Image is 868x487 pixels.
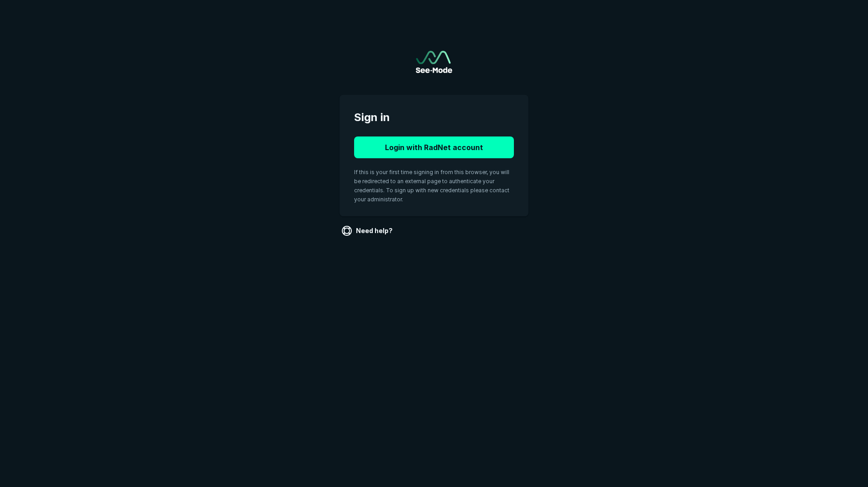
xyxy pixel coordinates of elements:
[354,169,509,203] span: If this is your first time signing in from this browser, you will be redirected to an external pa...
[354,109,514,126] span: Sign in
[340,224,396,238] a: Need help?
[416,51,452,73] img: See-Mode Logo
[416,51,452,73] a: Go to sign in
[354,136,514,158] button: Login with RadNet account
